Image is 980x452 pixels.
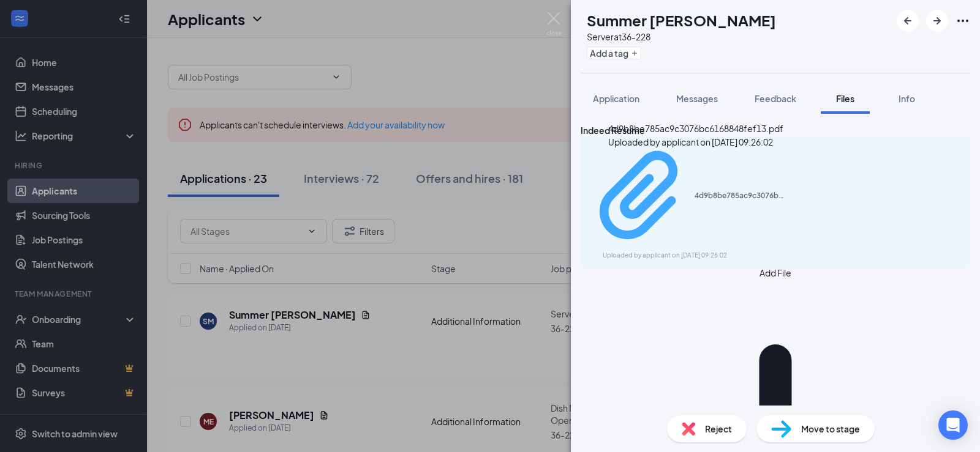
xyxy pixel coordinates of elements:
[603,251,786,261] div: Uploaded by applicant on [DATE] 09:26:02
[900,13,915,28] svg: ArrowLeftNew
[897,10,919,32] button: ArrowLeftNew
[836,93,854,104] span: Files
[631,50,638,57] svg: Plus
[588,143,786,261] a: Paperclip4d9b8be785ac9c3076bc6168848fef13.pdfUploaded by applicant on [DATE] 09:26:02
[676,93,718,104] span: Messages
[938,410,968,440] div: Open Intercom Messenger
[587,46,641,59] button: PlusAdd a tag
[695,191,786,201] div: 4d9b8be785ac9c3076bc6168848fef13.pdf
[926,10,948,32] button: ArrowRight
[587,31,776,43] div: Server at 36-228
[930,13,944,28] svg: ArrowRight
[801,422,860,435] span: Move to stage
[581,124,970,137] div: Indeed Resume
[755,93,796,104] span: Feedback
[593,93,639,104] span: Application
[899,93,915,104] span: Info
[588,143,695,249] svg: Paperclip
[705,422,732,435] span: Reject
[956,13,970,28] svg: Ellipses
[608,122,783,149] div: 4d9b8be785ac9c3076bc6168848fef13.pdf Uploaded by applicant on [DATE] 09:26:02
[587,10,776,31] h1: Summer [PERSON_NAME]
